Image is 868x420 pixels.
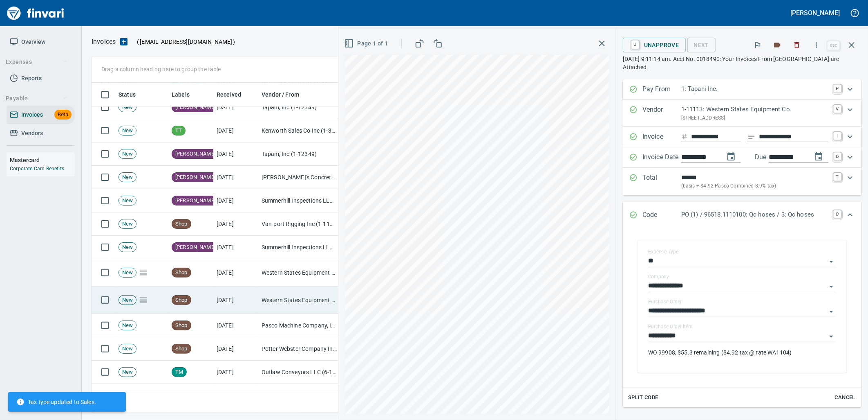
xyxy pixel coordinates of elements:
a: Corporate Card Benefits [10,166,64,172]
td: Summerhill Inspections LLC (1-30757) [258,236,340,259]
td: [DATE] [213,314,258,337]
span: [PERSON_NAME] [172,244,219,251]
div: Expand [623,147,861,168]
label: Company [648,275,669,280]
span: Tax type updated to Sales. [16,398,96,406]
button: Split Code [626,391,660,404]
span: Received [217,90,241,99]
td: Van-port Rigging Inc (1-11072) [258,212,340,236]
button: change due date [809,147,828,167]
td: Summerhill Inspections LLC (1-30757) [258,189,340,212]
span: Labels [172,90,200,99]
span: Page 1 of 1 [346,38,388,49]
h5: [PERSON_NAME] [791,9,840,17]
span: Expenses [6,57,67,67]
td: Pasco Machine Company, Inc. (1-38068) [258,314,340,337]
span: Shop [172,345,191,353]
span: [PERSON_NAME] [172,174,219,181]
span: Shop [172,220,191,228]
span: Shop [172,269,191,277]
span: Pages Split [136,296,150,303]
td: [PERSON_NAME]'s Concrete Pumping Inc (1-10849) [258,166,340,189]
div: Expand [623,100,861,127]
button: UUnapprove [623,38,686,52]
td: Kenworth Sales Co Inc (1-38304) [258,119,340,142]
a: esc [828,41,840,50]
p: Invoices [92,37,116,47]
span: Close invoice [825,35,861,55]
p: WO 99908, $55.3 remaining ($4.92 tax @ rate WA1104) [648,348,836,357]
a: I [833,132,841,140]
div: Expand [623,168,861,195]
td: [DATE] [213,212,258,236]
span: Payable [6,93,67,104]
span: New [119,345,136,353]
span: New [119,127,136,135]
label: Purchase Order Item [648,325,693,330]
span: Labels [172,90,190,99]
button: More [808,36,825,54]
span: Reports [21,73,42,84]
td: [DATE] [213,337,258,361]
p: Invoice [642,132,681,142]
p: [STREET_ADDRESS] [681,114,828,122]
span: Invoices [21,110,43,120]
button: [PERSON_NAME] [789,7,842,19]
button: Open [825,331,837,342]
span: Received [217,90,252,99]
button: Payable [2,91,71,106]
p: Total [642,173,681,190]
p: 1: Tapani Inc. [681,84,828,94]
td: [DATE] [213,287,258,314]
td: Outlaw Conveyors LLC (6-171061) [258,361,340,384]
span: New [119,104,136,111]
div: Expand [623,127,861,147]
span: New [119,368,136,376]
td: Tapani, Inc (1-12349) [258,96,340,119]
a: C [833,210,841,218]
span: [EMAIL_ADDRESS][DOMAIN_NAME] [139,38,233,46]
p: (basis + $4.92 Pasco Combined 8.9% tax) [681,182,828,190]
td: [DATE] [213,96,258,119]
p: Code [642,210,681,221]
span: New [119,150,136,158]
span: [PERSON_NAME] [172,150,219,158]
p: 1-11113: Western States Equipment Co. [681,105,828,114]
button: Cancel [832,391,858,404]
svg: Invoice description [747,133,756,141]
td: [DATE] [213,142,258,166]
span: [PERSON_NAME] [172,197,219,205]
td: Tapani, Inc (1-12349) [258,142,340,166]
span: Status [119,90,136,99]
span: New [119,174,136,181]
div: Expand [623,202,861,229]
a: T [833,173,841,181]
a: V [833,105,841,113]
div: Expand [623,229,861,407]
span: [PERSON_NAME] [172,104,219,111]
span: Shop [172,322,191,330]
td: [DATE] [213,166,258,189]
button: Labels [768,36,786,54]
span: Vendors [21,128,43,138]
span: Cancel [834,393,856,402]
span: Pages Split [136,269,150,275]
a: U [631,40,639,49]
span: Vendor / From [262,90,299,99]
button: Upload an Invoice [116,37,132,47]
td: [DATE] [213,259,258,287]
a: D [833,152,841,160]
span: New [119,244,136,251]
a: Reports [7,69,75,88]
span: Beta [54,110,72,120]
button: Open [825,306,837,317]
p: Pay From [642,84,681,95]
td: Western States Equipment Co. (1-11113) [258,259,340,287]
a: Finvari [5,3,66,23]
button: Expenses [2,54,71,70]
td: [PERSON_NAME] Hay Farms (1-38594) [258,384,340,407]
td: [DATE] [213,119,258,142]
td: [DATE] [213,236,258,259]
td: [DATE] [213,384,258,407]
p: Vendor [642,105,681,122]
